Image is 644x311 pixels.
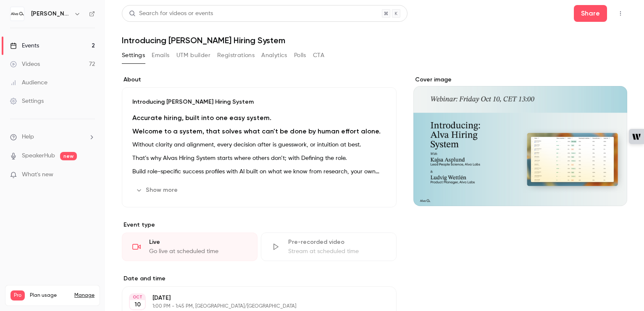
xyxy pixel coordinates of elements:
[261,233,397,261] div: Pre-recorded videoStream at scheduled time
[22,133,34,141] span: Help
[22,152,55,160] a: SpeakerHub
[122,49,145,62] button: Settings
[152,303,352,310] p: 1:00 PM - 1:45 PM, [GEOGRAPHIC_DATA]/[GEOGRAPHIC_DATA]
[129,9,213,18] div: Search for videos or events
[10,42,39,50] div: Events
[122,76,397,84] label: About
[60,152,77,160] span: new
[11,290,25,301] span: Pro
[10,133,95,141] li: help-dropdown-opener
[10,97,44,105] div: Settings
[152,294,352,302] p: [DATE]
[122,274,397,283] label: Date and time
[132,126,386,136] h4: Welcome to a system, that solves what can't be done by human effort alone.
[149,247,247,256] div: Go live at scheduled time
[11,7,24,21] img: Alva Labs
[574,5,607,22] button: Share
[132,140,386,150] p: Without clarity and alignment, every decision after is guesswork, or intuition at best.
[122,221,397,229] p: Event type
[74,292,95,299] a: Manage
[149,238,247,246] div: Live
[30,292,69,299] span: Plan usage
[134,301,141,309] p: 10
[294,49,306,62] button: Polls
[261,49,287,62] button: Analytics
[413,76,627,206] section: Cover image
[132,98,386,106] p: Introducing [PERSON_NAME] Hiring System
[288,238,386,246] div: Pre-recorded video
[10,60,40,68] div: Videos
[132,183,183,197] button: Show more
[152,49,169,62] button: Emails
[132,113,386,123] h2: Accurate hiring, built into one easy system.
[122,35,627,45] h1: Introducing [PERSON_NAME] Hiring System
[132,167,386,177] p: Build role-specific success profiles with AI built on what we know from research, your own specif...
[22,170,53,179] span: What's new
[313,49,324,62] button: CTA
[10,78,47,87] div: Audience
[288,247,386,256] div: Stream at scheduled time
[122,233,258,261] div: LiveGo live at scheduled time
[130,294,145,300] div: OCT
[176,49,210,62] button: UTM builder
[132,153,386,163] p: That’s why Alvas Hiring System starts where others don’t; with Defining the role.
[31,10,71,18] h6: [PERSON_NAME] Labs
[217,49,255,62] button: Registrations
[413,76,627,84] label: Cover image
